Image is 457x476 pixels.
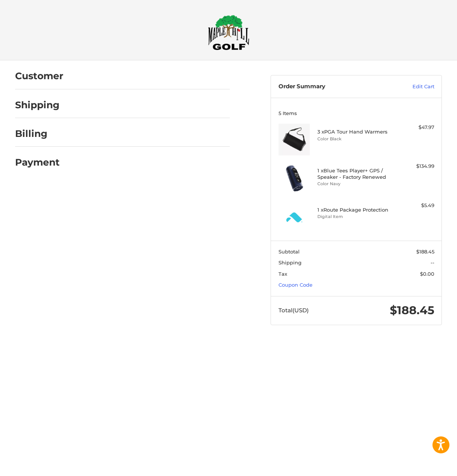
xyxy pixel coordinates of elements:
[279,259,302,266] span: Shipping
[208,15,249,50] img: Maple Hill Golf
[416,249,434,255] span: $188.45
[279,307,309,314] span: Total (USD)
[279,249,300,255] span: Subtotal
[420,271,434,277] span: $0.00
[390,303,434,317] span: $188.45
[317,167,394,180] h4: 1 x Blue Tees Player+ GPS / Speaker - Factory Renewed
[317,136,394,142] li: Color Black
[395,124,434,131] div: $47.97
[279,271,287,277] span: Tax
[395,163,434,170] div: $134.99
[317,207,394,213] h4: 1 x Route Package Protection
[15,128,59,140] h2: Billing
[317,181,394,187] li: Color Navy
[279,282,312,288] a: Coupon Code
[15,157,60,168] h2: Payment
[279,83,385,91] h3: Order Summary
[15,99,60,111] h2: Shipping
[15,70,63,82] h2: Customer
[431,259,434,266] span: --
[317,213,394,220] li: Digital Item
[279,110,434,116] h3: 5 Items
[395,202,434,209] div: $5.49
[385,83,434,91] a: Edit Cart
[317,129,394,135] h4: 3 x PGA Tour Hand Warmers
